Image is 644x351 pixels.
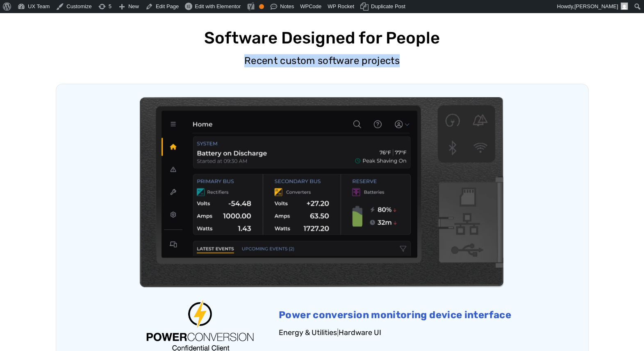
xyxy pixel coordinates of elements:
h2: Software Designed for People [56,29,589,48]
span: [PERSON_NAME] [574,3,618,9]
span: Subscribe to UX Team newsletter. [10,114,319,121]
input: Subscribe to UX Team newsletter. [2,115,7,121]
iframe: Chat Widget [603,312,644,351]
span: Last Name [161,0,190,7]
span: Edit with Elementor [195,3,241,9]
div: OK [259,4,264,9]
p: Recent custom software projects [56,54,589,67]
